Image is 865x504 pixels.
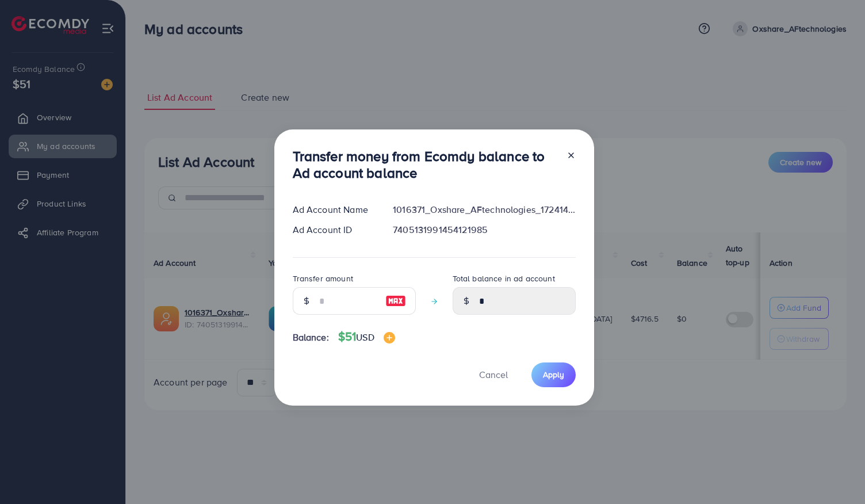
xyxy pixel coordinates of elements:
iframe: Chat [816,452,856,495]
span: Balance: [293,331,329,344]
h4: $51 [338,330,395,344]
h3: Transfer money from Ecomdy balance to Ad account balance [293,148,557,181]
span: USD [356,331,374,343]
div: Ad Account ID [284,223,384,236]
label: Total balance in ad account [453,273,555,284]
button: Apply [531,362,576,387]
img: image [384,332,395,343]
div: 1016371_Oxshare_AFtechnologies_1724141662485 [384,203,584,216]
span: Apply [543,369,564,380]
span: Cancel [479,368,508,381]
img: image [385,294,406,308]
div: Ad Account Name [284,203,384,216]
label: Transfer amount [293,273,353,284]
button: Cancel [465,362,522,387]
div: 7405131991454121985 [384,223,584,236]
